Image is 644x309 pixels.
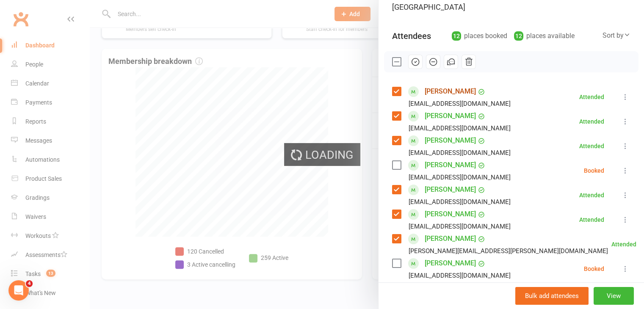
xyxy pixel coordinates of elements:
div: [PERSON_NAME][EMAIL_ADDRESS][PERSON_NAME][DOMAIN_NAME] [409,246,608,257]
span: 4 [26,280,33,287]
a: [PERSON_NAME] [425,281,476,295]
a: [PERSON_NAME] [425,134,476,147]
div: Booked [584,266,604,272]
div: Attended [579,217,604,223]
div: places booked [452,30,507,42]
div: 12 [452,31,461,41]
div: [EMAIL_ADDRESS][DOMAIN_NAME] [409,98,511,109]
div: Attended [579,119,604,124]
div: Attended [611,241,636,247]
a: [PERSON_NAME] [425,158,476,172]
div: [EMAIL_ADDRESS][DOMAIN_NAME] [409,147,511,158]
div: Attended [579,94,604,100]
div: places available [514,30,575,42]
div: [EMAIL_ADDRESS][DOMAIN_NAME] [409,221,511,232]
div: Booked [584,168,604,174]
a: [PERSON_NAME] [425,183,476,196]
button: Bulk add attendees [515,287,589,305]
div: Attendees [392,30,431,42]
div: 12 [514,31,523,41]
button: View [594,287,634,305]
a: [PERSON_NAME] [425,207,476,221]
a: [PERSON_NAME] [425,257,476,270]
div: [EMAIL_ADDRESS][DOMAIN_NAME] [409,172,511,183]
a: [PERSON_NAME] [425,109,476,123]
div: Attended [579,192,604,198]
iframe: Intercom live chat [8,280,29,301]
div: [EMAIL_ADDRESS][DOMAIN_NAME] [409,123,511,134]
div: Sort by [603,30,630,41]
div: Attended [579,143,604,149]
div: [EMAIL_ADDRESS][DOMAIN_NAME] [409,270,511,281]
a: [PERSON_NAME] [425,232,476,246]
a: [PERSON_NAME] [425,85,476,98]
div: [EMAIL_ADDRESS][DOMAIN_NAME] [409,196,511,207]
